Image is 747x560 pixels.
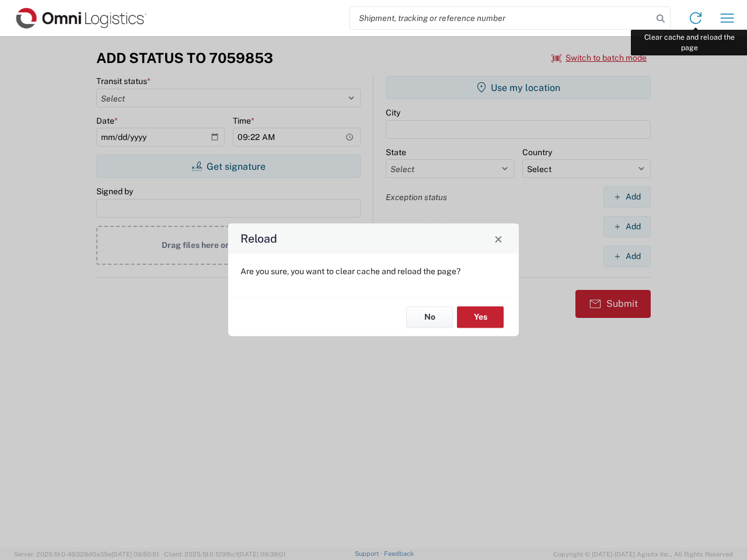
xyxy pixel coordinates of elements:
button: Yes [457,306,504,328]
p: Are you sure, you want to clear cache and reload the page? [240,266,507,276]
input: Shipment, tracking or reference number [350,7,652,29]
button: Close [490,230,507,247]
h4: Reload [240,230,277,247]
button: No [406,306,453,328]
